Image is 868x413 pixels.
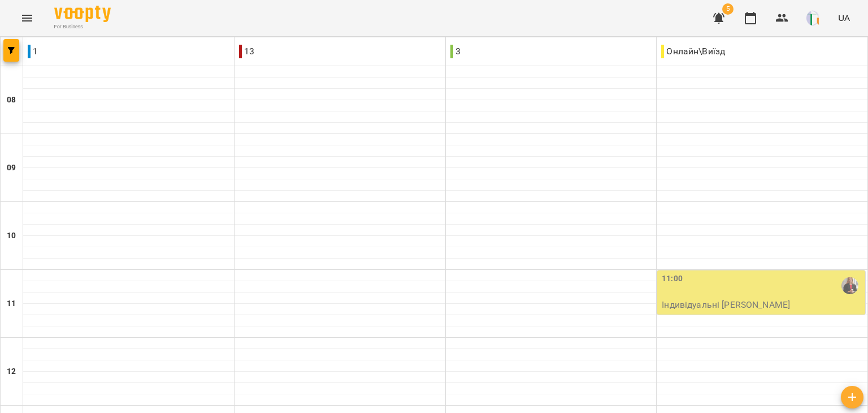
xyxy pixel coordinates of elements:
[662,300,790,309] p: Індивідуальні [PERSON_NAME]
[7,365,16,378] h6: 12
[54,6,111,22] img: Voopty Logo
[7,162,16,174] h6: 09
[834,7,854,28] button: UA
[722,3,734,15] span: 5
[28,45,38,58] p: 1
[450,45,461,58] p: 3
[7,94,16,106] h6: 08
[661,45,725,58] p: Онлайн\Виїзд
[806,10,822,26] img: 9a1d62ba177fc1b8feef1f864f620c53.png
[54,23,111,31] span: For Business
[662,273,683,285] label: 11:00
[7,298,16,310] h6: 11
[239,45,254,58] p: 13
[841,277,858,294] img: Юлія Дзебчук
[838,12,850,24] span: UA
[841,386,863,408] button: Створити урок
[14,5,41,32] button: Menu
[7,230,16,242] h6: 10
